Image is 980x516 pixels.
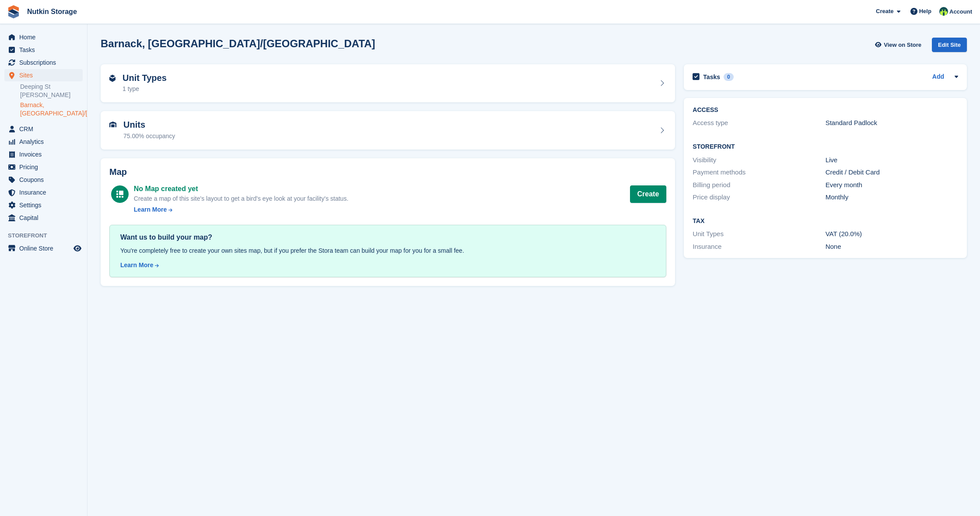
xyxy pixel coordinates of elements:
[932,72,944,82] a: Add
[120,261,153,270] div: Learn More
[19,56,72,69] span: Subscriptions
[826,118,958,128] div: Standard Padlock
[703,73,720,81] h2: Tasks
[109,122,116,128] img: unit-icn-7be61d7bf1b0ce9d3e12c5938cc71ed9869f7b940bace4675aadf7bd6d80202e.svg
[932,38,967,56] a: Edit Site
[4,242,83,255] a: menu
[4,148,83,160] a: menu
[932,38,967,52] div: Edit Site
[19,31,72,43] span: Home
[120,246,655,255] div: You're completely free to create your own sites map, but if you prefer the Stora team can build y...
[19,199,72,211] span: Settings
[884,41,921,49] span: View on Store
[19,174,72,186] span: Coupons
[4,174,83,186] a: menu
[120,261,655,270] a: Learn More
[693,192,825,202] div: Price display
[101,64,675,103] a: Unit Types 1 type
[19,123,72,135] span: CRM
[134,184,348,194] div: No Map created yet
[826,229,958,239] div: VAT (20.0%)
[134,194,348,203] div: Create a map of this site's layout to get a bird's eye look at your facility's status.
[19,148,72,160] span: Invoices
[19,186,72,199] span: Insurance
[826,180,958,190] div: Every month
[4,212,83,224] a: menu
[876,7,893,16] span: Create
[123,120,175,130] h2: Units
[693,167,825,178] div: Payment methods
[826,242,958,252] div: None
[4,199,83,211] a: menu
[72,243,83,254] a: Preview store
[19,136,72,148] span: Analytics
[7,5,20,18] img: stora-icon-8386f47178a22dfd0bd8f6a31ec36ba5ce8667c1dd55bd0f319d3a0aa187defe.svg
[4,31,83,43] a: menu
[949,7,972,16] span: Account
[693,118,825,128] div: Access type
[919,7,931,16] span: Help
[134,205,348,214] a: Learn More
[116,191,123,198] img: map-icn-white-8b231986280072e83805622d3debb4903e2986e43859118e7b4002611c8ef794.svg
[24,4,80,19] a: Nutkin Storage
[122,73,167,83] h2: Unit Types
[724,73,734,81] div: 0
[693,229,825,239] div: Unit Types
[630,185,667,203] button: Create
[4,123,83,135] a: menu
[4,136,83,148] a: menu
[693,155,825,165] div: Visibility
[826,167,958,178] div: Credit / Debit Card
[693,218,958,225] h2: Tax
[4,56,83,69] a: menu
[874,38,925,52] a: View on Store
[8,231,87,240] span: Storefront
[20,101,83,118] a: Barnack, [GEOGRAPHIC_DATA]/[GEOGRAPHIC_DATA]
[134,205,167,214] div: Learn More
[826,155,958,165] div: Live
[122,84,167,94] div: 1 type
[693,107,958,114] h2: ACCESS
[939,7,948,16] img: Archie
[19,242,72,255] span: Online Store
[693,180,825,190] div: Billing period
[101,111,675,150] a: Units 75.00% occupancy
[19,212,72,224] span: Capital
[123,132,175,141] div: 75.00% occupancy
[20,83,83,99] a: Deeping St [PERSON_NAME]
[693,143,958,150] h2: Storefront
[120,232,655,243] div: Want us to build your map?
[4,69,83,81] a: menu
[826,192,958,202] div: Monthly
[19,161,72,173] span: Pricing
[4,44,83,56] a: menu
[693,242,825,252] div: Insurance
[4,186,83,199] a: menu
[19,69,72,81] span: Sites
[109,75,115,82] img: unit-type-icn-2b2737a686de81e16bb02015468b77c625bbabd49415b5ef34ead5e3b44a266d.svg
[109,167,666,177] h2: Map
[4,161,83,173] a: menu
[19,44,72,56] span: Tasks
[101,38,375,49] h2: Barnack, [GEOGRAPHIC_DATA]/[GEOGRAPHIC_DATA]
